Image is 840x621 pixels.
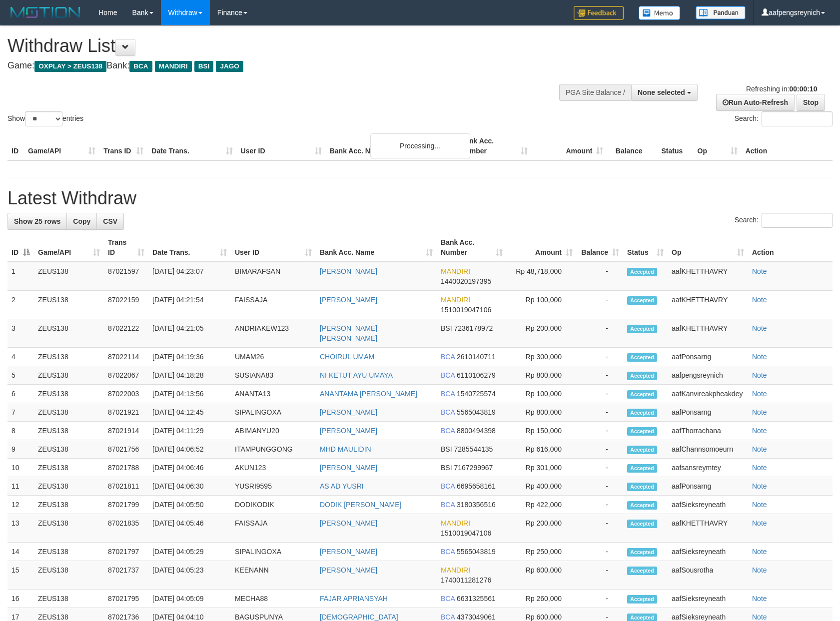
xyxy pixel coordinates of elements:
td: ZEUS138 [34,291,104,319]
td: [DATE] 04:05:09 [148,590,231,608]
a: Note [752,408,767,416]
input: Search: [762,111,833,126]
td: [DATE] 04:21:54 [148,291,231,319]
td: - [577,262,623,291]
td: Rp 616,000 [507,440,577,459]
a: Note [752,464,767,472]
span: BSI [441,445,452,453]
span: Copy 1510019047106 to clipboard [441,529,491,537]
th: Bank Acc. Name [326,132,456,160]
td: Rp 300,000 [507,348,577,366]
h1: Withdraw List [7,36,550,56]
td: 3 [7,319,34,348]
label: Search: [735,213,833,228]
span: Accepted [627,501,657,510]
td: aafPonsarng [668,403,748,422]
span: Copy 1440020197395 to clipboard [441,277,491,285]
td: 14 [7,543,34,561]
th: Trans ID [99,132,147,160]
img: Feedback.jpg [574,6,624,20]
span: BCA [441,408,455,416]
label: Search: [735,111,833,126]
th: Status [657,132,693,160]
a: Note [752,501,767,509]
a: Show 25 rows [7,213,67,230]
td: - [577,459,623,477]
td: 87021921 [104,403,148,422]
span: Copy 7236178972 to clipboard [454,324,493,332]
button: None selected [631,84,698,101]
td: 6 [7,385,34,403]
span: Accepted [627,372,657,380]
span: MANDIRI [441,519,470,527]
a: [PERSON_NAME] [320,427,377,435]
td: aafSieksreyneath [668,496,748,514]
span: Copy 1510019047106 to clipboard [441,306,491,314]
a: Note [752,519,767,527]
a: [PERSON_NAME] [320,548,377,556]
td: ZEUS138 [34,403,104,422]
th: User ID: activate to sort column ascending [231,233,316,262]
td: aafChannsomoeurn [668,440,748,459]
th: Date Trans.: activate to sort column ascending [148,233,231,262]
span: Copy 7285544135 to clipboard [454,445,493,453]
td: ZEUS138 [34,262,104,291]
td: 4 [7,348,34,366]
th: Balance [607,132,657,160]
a: [PERSON_NAME] [320,464,377,472]
span: MANDIRI [441,267,470,275]
td: ZEUS138 [34,422,104,440]
div: PGA Site Balance / [559,84,631,101]
td: ZEUS138 [34,348,104,366]
span: CSV [103,217,117,225]
td: Rp 260,000 [507,590,577,608]
td: aafKHETTHAVRY [668,319,748,348]
span: Accepted [627,446,657,454]
td: 87022122 [104,319,148,348]
td: ZEUS138 [34,543,104,561]
td: - [577,543,623,561]
td: - [577,403,623,422]
th: Bank Acc. Name: activate to sort column ascending [316,233,437,262]
td: - [577,514,623,543]
td: 87021799 [104,496,148,514]
img: MOTION_logo.png [7,5,83,20]
td: Rp 100,000 [507,385,577,403]
div: Processing... [370,133,470,158]
th: Date Trans. [147,132,236,160]
span: BCA [441,613,455,621]
span: Accepted [627,483,657,491]
td: Rp 301,000 [507,459,577,477]
a: [PERSON_NAME] [320,519,377,527]
span: Copy 5565043819 to clipboard [457,408,496,416]
td: - [577,385,623,403]
td: [DATE] 04:05:50 [148,496,231,514]
a: Note [752,267,767,275]
a: FAJAR APRIANSYAH [320,595,388,603]
th: Game/API: activate to sort column ascending [34,233,104,262]
th: Trans ID: activate to sort column ascending [104,233,148,262]
a: NI KETUT AYU UMAYA [320,371,393,379]
a: ANANTAMA [PERSON_NAME] [320,390,417,398]
td: 8 [7,422,34,440]
span: Copy 5565043819 to clipboard [457,548,496,556]
td: - [577,561,623,590]
td: 16 [7,590,34,608]
a: Note [752,613,767,621]
span: Accepted [627,464,657,473]
td: 87021811 [104,477,148,496]
span: Accepted [627,567,657,575]
th: ID [7,132,24,160]
strong: 00:00:10 [789,85,817,93]
td: 87021756 [104,440,148,459]
th: Amount: activate to sort column ascending [507,233,577,262]
td: - [577,422,623,440]
td: ZEUS138 [34,561,104,590]
td: - [577,291,623,319]
td: aafSieksreyneath [668,543,748,561]
th: User ID [237,132,326,160]
td: KEENANN [231,561,316,590]
a: Note [752,445,767,453]
a: Run Auto-Refresh [716,94,795,111]
span: Copy [73,217,90,225]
